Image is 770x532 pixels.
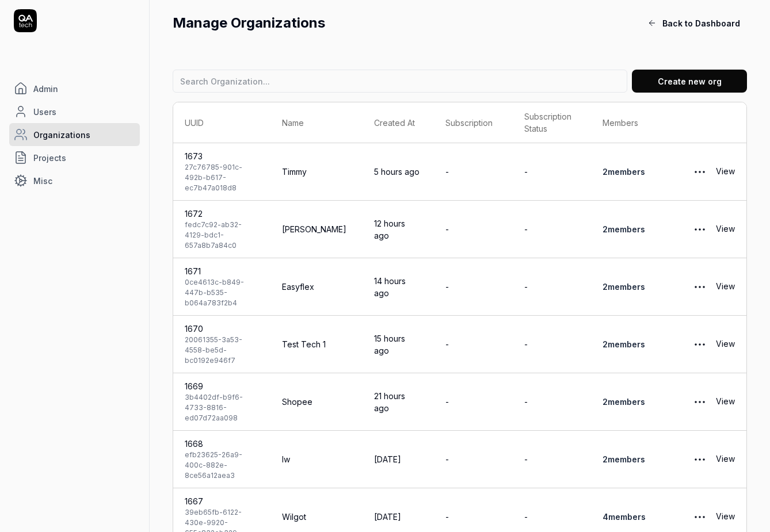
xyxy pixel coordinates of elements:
[641,12,747,35] button: Back to Dashboard
[374,334,405,355] time: 15 hours ago
[270,102,363,143] th: Name
[9,77,140,100] a: Admin
[716,333,735,356] a: View
[185,162,259,193] div: 27c76785-901c-492b-b617-ec7b47a018d8
[434,431,513,488] td: -
[716,218,735,241] a: View
[9,169,140,192] a: Misc
[434,258,513,316] td: -
[434,143,513,201] td: -
[434,316,513,373] td: -
[513,373,592,431] td: -
[641,282,645,292] span: s
[9,146,140,169] a: Projects
[185,277,259,308] div: 0ce4613c-b849-447b-b535-b064a783f2b4
[185,220,259,251] div: fedc7c92-ab32-4129-bdc1-657a8b7a84c0
[9,123,140,146] a: Organizations
[716,275,735,298] a: View
[716,448,735,471] a: View
[641,454,645,464] span: s
[374,219,405,240] time: 12 hours ago
[603,454,645,464] a: 2members
[513,316,592,373] td: -
[173,70,627,93] input: Search Organization...
[185,450,259,481] div: efb23625-26a9-400c-882e-8ce56a12aea3
[434,201,513,258] td: -
[185,150,259,162] div: 1673
[513,201,592,258] td: -
[185,265,259,277] div: 1671
[716,506,735,529] a: View
[716,391,735,414] a: View
[374,276,406,298] time: 14 hours ago
[641,167,645,177] span: s
[363,102,434,143] th: Created At
[33,83,58,95] span: Admin
[374,391,405,413] time: 21 hours ago
[33,152,66,164] span: Projects
[513,143,592,201] td: -
[270,143,363,201] td: Timmy
[270,258,363,316] td: Easyflex
[270,373,363,431] td: Shopee
[270,201,363,258] td: [PERSON_NAME]
[33,175,52,187] span: Misc
[9,100,140,123] a: Users
[185,495,259,507] div: 1667
[185,335,259,366] div: 20061355-3a53-4558-be5d-bc0192e946f7
[603,282,645,292] a: 2members
[374,512,401,522] time: [DATE]
[185,392,259,423] div: 3b4402df-b9f6-4733-8816-ed07d72aa098
[33,129,90,141] span: Organizations
[513,102,592,143] th: Subscription Status
[603,512,646,522] a: 4members
[185,438,259,450] div: 1668
[185,208,259,220] div: 1672
[641,512,646,522] span: s
[434,373,513,431] td: -
[641,397,645,407] span: s
[603,224,645,234] a: 2members
[632,70,747,93] button: Create new org
[270,431,363,488] td: lw
[591,102,668,143] th: Members
[173,102,270,143] th: UUID
[603,167,645,177] a: 2members
[374,454,401,464] time: [DATE]
[513,258,592,316] td: -
[513,431,592,488] td: -
[185,323,259,335] div: 1670
[716,160,735,183] a: View
[185,380,259,392] div: 1669
[434,102,513,143] th: Subscription
[374,167,420,177] time: 5 hours ago
[33,106,56,118] span: Users
[641,339,645,349] span: s
[603,339,645,349] a: 2members
[270,316,363,373] td: Test Tech 1
[641,224,645,234] span: s
[603,397,645,407] a: 2members
[662,17,740,29] span: Back to Dashboard
[173,13,641,33] h2: Manage Organizations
